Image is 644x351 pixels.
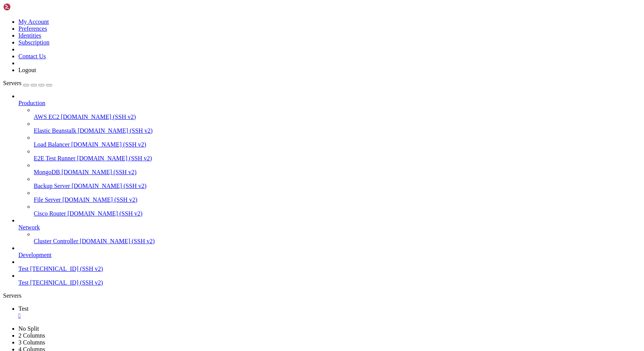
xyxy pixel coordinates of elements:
li: Test [TECHNICAL_ID] (SSH v2) [18,259,641,272]
a: No Split [18,325,39,332]
li: Cluster Controller [DOMAIN_NAME] (SSH v2) [34,231,641,245]
a: Load Balancer [DOMAIN_NAME] (SSH v2) [34,141,641,148]
li: Production [18,93,641,217]
span: [DOMAIN_NAME] (SSH v2) [71,141,146,148]
span: Production [18,100,45,106]
a: Subscription [18,39,49,46]
a: Identities [18,32,41,39]
span: MongoDB [34,169,60,175]
a: Preferences [18,25,47,32]
span: Network [18,224,40,231]
span: [DOMAIN_NAME] (SSH v2) [72,183,147,189]
span: File Server [34,196,61,203]
span: [TECHNICAL_ID] (SSH v2) [30,279,103,286]
a: 3 Columns [18,339,45,346]
li: Load Balancer [DOMAIN_NAME] (SSH v2) [34,134,641,148]
span: [DOMAIN_NAME] (SSH v2) [67,210,143,217]
a: Servers [3,80,52,86]
span: Cluster Controller [34,238,78,244]
li: Backup Server [DOMAIN_NAME] (SSH v2) [34,176,641,190]
a: MongoDB [DOMAIN_NAME] (SSH v2) [34,169,641,176]
a: File Server [DOMAIN_NAME] (SSH v2) [34,196,641,203]
span: Cisco Router [34,210,66,217]
span: Load Balancer [34,141,70,148]
a: My Account [18,18,49,25]
span: [TECHNICAL_ID] (SSH v2) [30,265,103,272]
span: Servers [3,80,21,86]
span: Test [18,265,28,272]
li: Elastic Beanstalk [DOMAIN_NAME] (SSH v2) [34,120,641,134]
li: MongoDB [DOMAIN_NAME] (SSH v2) [34,162,641,176]
span: Elastic Beanstalk [34,127,76,134]
li: Network [18,217,641,245]
a: Cisco Router [DOMAIN_NAME] (SSH v2) [34,210,641,217]
a: E2E Test Runner [DOMAIN_NAME] (SSH v2) [34,155,641,162]
span: Test [18,279,28,286]
span: [DOMAIN_NAME] (SSH v2) [80,238,155,244]
div: Servers [3,292,641,299]
a: Cluster Controller [DOMAIN_NAME] (SSH v2) [34,238,641,245]
a: Logout [18,67,36,73]
span: [DOMAIN_NAME] (SSH v2) [62,196,138,203]
span: Test [18,305,28,312]
a: Test [TECHNICAL_ID] (SSH v2) [18,279,641,286]
li: Cisco Router [DOMAIN_NAME] (SSH v2) [34,203,641,217]
span: AWS EC2 [34,114,59,120]
a: AWS EC2 [DOMAIN_NAME] (SSH v2) [34,114,641,120]
li: Test [TECHNICAL_ID] (SSH v2) [18,272,641,286]
a: Test [TECHNICAL_ID] (SSH v2) [18,265,641,272]
span: Backup Server [34,183,70,189]
a: Development [18,252,641,259]
a: Elastic Beanstalk [DOMAIN_NAME] (SSH v2) [34,127,641,134]
li: File Server [DOMAIN_NAME] (SSH v2) [34,190,641,203]
a: Network [18,224,641,231]
span: [DOMAIN_NAME] (SSH v2) [78,127,153,134]
a: Contact Us [18,53,46,59]
a: Test [18,305,641,319]
a: Production [18,100,641,107]
span: Development [18,252,51,258]
a: Backup Server [DOMAIN_NAME] (SSH v2) [34,183,641,190]
span: [DOMAIN_NAME] (SSH v2) [61,114,136,120]
a: 2 Columns [18,332,45,339]
span: [DOMAIN_NAME] (SSH v2) [77,155,152,161]
a:  [18,312,641,319]
li: Development [18,245,641,259]
li: AWS EC2 [DOMAIN_NAME] (SSH v2) [34,107,641,120]
span: [DOMAIN_NAME] (SSH v2) [61,169,136,175]
img: Shellngn [3,3,47,11]
span: E2E Test Runner [34,155,76,161]
li: E2E Test Runner [DOMAIN_NAME] (SSH v2) [34,148,641,162]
